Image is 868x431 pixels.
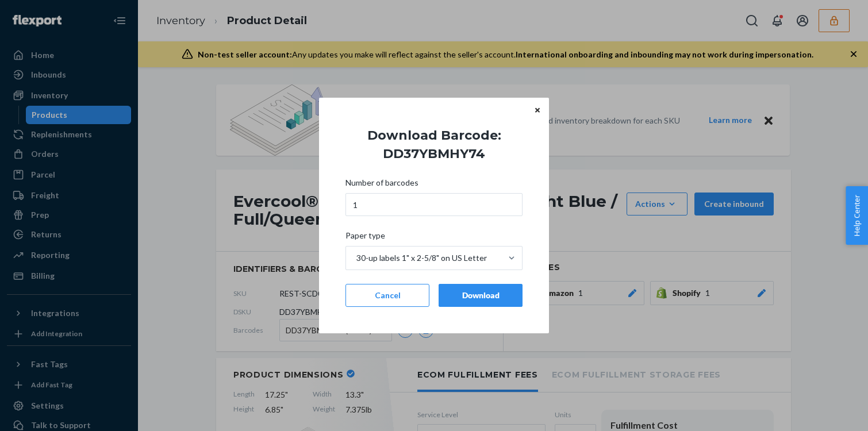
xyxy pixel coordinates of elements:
span: Number of barcodes [345,177,418,193]
div: 30-up labels 1" x 2-5/8" on US Letter [356,252,487,264]
div: Download [448,290,513,301]
h1: Download Barcode: DD37YBMHY74 [336,126,532,163]
button: Cancel [345,284,429,307]
button: Close [532,103,543,116]
span: Paper type [345,230,385,246]
button: Download [439,284,523,307]
input: Paper type30-up labels 1" x 2-5/8" on US Letter [355,252,356,264]
input: Number of barcodes [345,193,523,216]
